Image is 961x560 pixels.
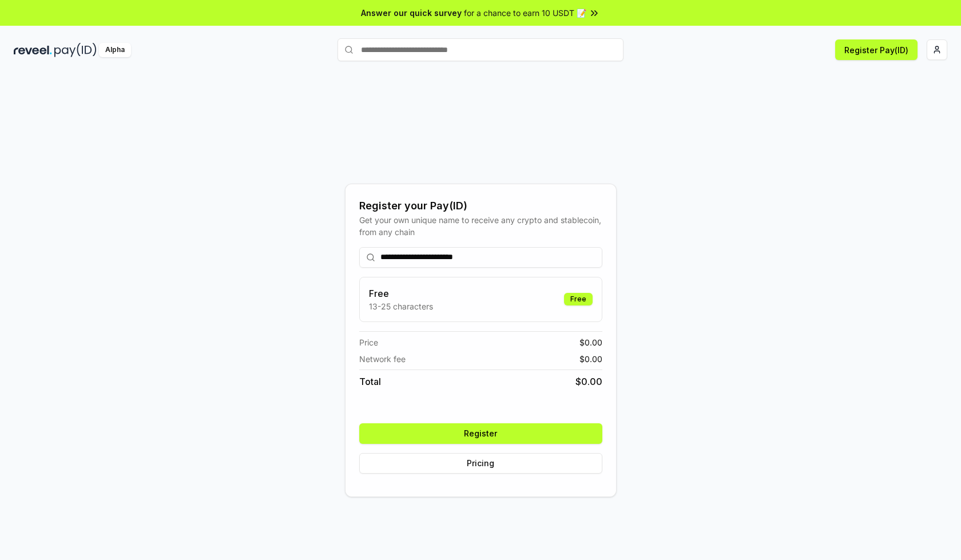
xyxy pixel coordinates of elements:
img: reveel_dark [14,43,52,57]
img: pay_id [54,43,97,57]
h3: Free [369,287,433,300]
button: Pricing [359,453,602,474]
span: $ 0.00 [575,375,602,388]
span: Answer our quick survey [361,7,462,19]
span: Network fee [359,353,406,365]
button: Register Pay(ID) [835,39,918,60]
span: Total [359,375,381,388]
button: Register [359,423,602,444]
span: for a chance to earn 10 USDT 📝 [464,7,586,19]
div: Free [564,293,593,305]
div: Register your Pay(ID) [359,198,602,214]
span: $ 0.00 [579,336,602,348]
span: $ 0.00 [579,353,602,365]
div: Get your own unique name to receive any crypto and stablecoin, from any chain [359,214,602,238]
p: 13-25 characters [369,300,433,312]
span: Price [359,336,378,348]
div: Alpha [99,43,131,57]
